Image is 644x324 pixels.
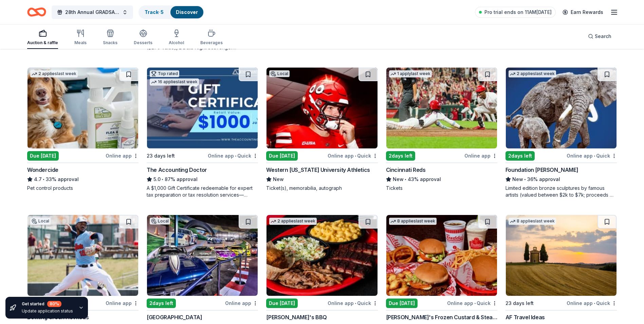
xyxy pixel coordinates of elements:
[169,40,184,46] div: Alcohol
[27,151,59,161] div: Due [DATE]
[583,30,617,43] button: Search
[27,67,139,192] a: Image for Wondercide2 applieslast weekDue [DATE]Online appWondercide4.7•33% approvalPet control p...
[594,153,595,159] span: •
[389,70,432,77] div: 1 apply last week
[386,151,415,161] div: 2 days left
[386,68,497,148] img: Image for Cincinnati Reds
[147,152,175,160] div: 23 days left
[106,151,139,160] div: Online app
[595,32,611,40] span: Search
[150,78,199,86] div: 16 applies last week
[103,40,117,46] div: Snacks
[162,177,164,182] span: •
[567,299,617,307] div: Online app Quick
[235,153,236,159] span: •
[145,9,164,15] a: Track· 5
[386,299,418,308] div: Due [DATE]
[27,215,138,296] img: Image for Bowling Green Hot Rods
[389,218,437,225] div: 8 applies last week
[386,215,497,296] img: Image for Freddy's Frozen Custard & Steakburgers
[147,299,176,308] div: 2 days left
[505,151,535,161] div: 2 days left
[74,40,87,46] div: Meals
[176,9,198,15] a: Discover
[27,175,139,183] div: 33% approval
[386,67,497,192] a: Image for Cincinnati Reds1 applylast week2days leftOnline appCincinnati RedsNew•43% approvalTickets
[27,185,139,192] div: Pet control products
[147,215,258,296] img: Image for National Corvette Museum
[509,70,556,77] div: 2 applies last week
[393,175,404,183] span: New
[150,70,179,77] div: Top rated
[558,6,607,18] a: Earn Rewards
[509,218,556,225] div: 8 applies last week
[147,185,258,198] div: A $1,000 Gift Certificate redeemable for expert tax preparation or tax resolution services—recipi...
[200,40,223,46] div: Beverages
[464,151,497,160] div: Online app
[269,218,317,225] div: 2 applies last week
[266,68,377,148] img: Image for Western Kentucky University Athletics
[134,26,152,49] button: Desserts
[594,301,595,306] span: •
[475,7,556,18] a: Pro trial ends on 11AM[DATE]
[34,175,42,183] span: 4.7
[27,4,46,20] a: Home
[512,175,523,183] span: New
[30,218,51,224] div: Local
[134,40,152,46] div: Desserts
[52,5,133,19] button: 28th Annual GRADSA Buddy Walk/5K & Silent Auction
[269,70,290,77] div: Local
[266,166,370,174] div: Western [US_STATE] University Athletics
[103,26,117,49] button: Snacks
[225,299,258,307] div: Online app
[27,166,58,174] div: Wondercide
[22,308,73,314] div: Update application status
[147,68,258,148] img: Image for The Accounting Doctor
[200,26,223,49] button: Beverages
[505,67,617,198] a: Image for Foundation Michelangelo2 applieslast week2days leftOnline app•QuickFoundation [PERSON_N...
[147,175,258,183] div: 87% approval
[506,215,617,296] img: Image for AF Travel Ideas
[328,151,378,160] div: Online app Quick
[266,215,377,296] img: Image for Sonny's BBQ
[266,67,378,192] a: Image for Western Kentucky University AthleticsLocalDue [DATE]Online app•QuickWestern [US_STATE] ...
[355,301,356,306] span: •
[328,299,378,307] div: Online app Quick
[43,177,44,182] span: •
[153,175,161,183] span: 5.0
[27,40,58,46] div: Auction & raffle
[169,26,184,49] button: Alcohol
[447,299,497,307] div: Online app Quick
[208,151,258,160] div: Online app Quick
[567,151,617,160] div: Online app Quick
[266,313,327,321] div: [PERSON_NAME]'s BBQ
[147,67,258,198] a: Image for The Accounting DoctorTop rated16 applieslast week23 days leftOnline app•QuickThe Accoun...
[386,313,497,321] div: [PERSON_NAME]'s Frozen Custard & Steakburgers
[386,185,497,192] div: Tickets
[505,313,545,321] div: AF Travel Ideas
[505,175,617,183] div: 36% approval
[147,166,207,174] div: The Accounting Doctor
[386,166,426,174] div: Cincinnati Reds
[106,299,139,307] div: Online app
[505,166,578,174] div: Foundation [PERSON_NAME]
[27,68,138,148] img: Image for Wondercide
[524,177,526,182] span: •
[505,185,617,198] div: Limited edition bronze sculptures by famous artists (valued between $2k to $7k; proceeds will spl...
[150,218,170,224] div: Local
[266,299,298,308] div: Due [DATE]
[506,68,617,148] img: Image for Foundation Michelangelo
[30,70,78,77] div: 2 applies last week
[355,153,356,159] span: •
[22,301,73,307] div: Get started
[474,301,476,306] span: •
[505,299,534,307] div: 23 days left
[65,8,119,16] span: 28th Annual GRADSA Buddy Walk/5K & Silent Auction
[147,313,202,321] div: [GEOGRAPHIC_DATA]
[266,185,378,192] div: Ticket(s), memorabilia, autograph
[484,8,552,16] span: Pro trial ends on 11AM[DATE]
[266,151,298,161] div: Due [DATE]
[139,5,204,19] button: Track· 5Discover
[47,301,61,307] div: 80 %
[74,26,87,49] button: Meals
